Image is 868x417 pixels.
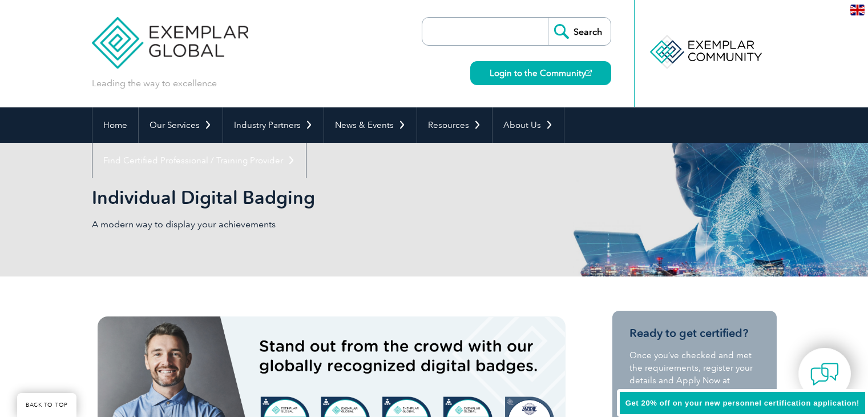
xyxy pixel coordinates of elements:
[629,326,760,340] h3: Ready to get certified?
[92,218,434,231] p: A modern way to display your achievements
[470,61,611,85] a: Login to the Community
[223,107,324,143] a: Industry Partners
[324,107,417,143] a: News & Events
[625,399,859,407] span: Get 20% off on your new personnel certification application!
[92,143,306,178] a: Find Certified Professional / Training Provider
[17,393,76,417] a: BACK TO TOP
[417,107,492,143] a: Resources
[92,77,217,90] p: Leading the way to excellence
[92,107,138,143] a: Home
[850,5,865,15] img: en
[586,70,592,76] img: open_square.png
[92,189,571,207] h2: Individual Digital Badging
[629,349,760,387] p: Once you’ve checked and met the requirements, register your details and Apply Now at
[492,107,564,143] a: About Us
[139,107,223,143] a: Our Services
[810,360,839,388] img: contact-chat.png
[548,18,611,45] input: Search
